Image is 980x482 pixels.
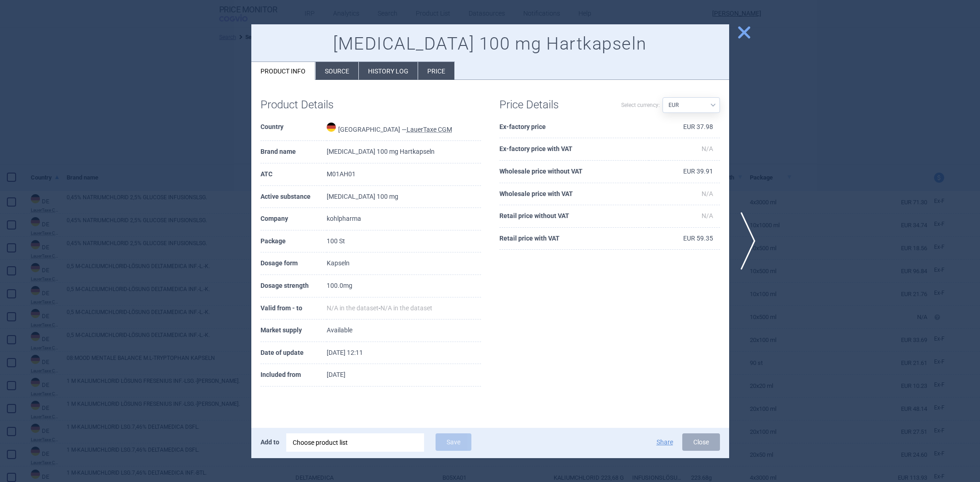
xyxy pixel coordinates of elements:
[286,433,424,452] div: Choose product list
[499,205,649,228] th: Retail price without VAT
[327,230,481,253] td: 100 St
[380,304,432,312] span: N/A in the dataset
[261,252,327,275] th: Dosage form
[327,186,481,208] td: [MEDICAL_DATA] 100 mg
[621,97,660,113] label: Select currency:
[261,433,279,451] p: Add to
[649,161,720,183] td: EUR 39.91
[436,433,471,451] button: Save
[499,138,649,161] th: Ex-factory price with VAT
[251,62,315,80] li: Product info
[327,208,481,230] td: kohlpharma
[359,62,418,80] li: History log
[499,183,649,206] th: Wholesale price with VAT
[327,304,379,312] span: N/A in the dataset
[327,163,481,186] td: M01AH01
[327,141,481,163] td: [MEDICAL_DATA] 100 mg Hartkapseln
[261,34,720,55] h1: [MEDICAL_DATA] 100 mg Hartkapseln
[261,230,327,253] th: Package
[499,98,610,112] h1: Price Details
[327,123,336,132] img: Germany
[327,297,481,320] td: -
[261,342,327,364] th: Date of update
[702,212,713,219] span: N/A
[261,116,327,141] th: Country
[261,186,327,208] th: Active substance
[327,364,481,387] td: [DATE]
[702,145,713,152] span: N/A
[649,228,720,250] td: EUR 59.35
[499,228,649,250] th: Retail price with VAT
[327,275,481,297] td: 100.0mg
[418,62,454,80] li: Price
[261,364,327,387] th: Included from
[261,275,327,297] th: Dosage strength
[327,342,481,364] td: [DATE] 12:11
[682,433,720,451] button: Close
[327,116,481,141] td: [GEOGRAPHIC_DATA] —
[649,116,720,139] td: EUR 37.98
[261,141,327,163] th: Brand name
[407,126,452,133] abbr: LauerTaxe CGM — Complex database for German drug information provided by commercial provider CGM ...
[499,161,649,183] th: Wholesale price without VAT
[261,297,327,320] th: Valid from - to
[261,98,371,112] h1: Product Details
[293,433,418,452] div: Choose product list
[316,62,358,80] li: Source
[327,319,481,342] td: Available
[261,208,327,230] th: Company
[261,163,327,186] th: ATC
[499,116,649,139] th: Ex-factory price
[702,190,713,197] span: N/A
[657,439,673,445] button: Share
[261,319,327,342] th: Market supply
[327,252,481,275] td: Kapseln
